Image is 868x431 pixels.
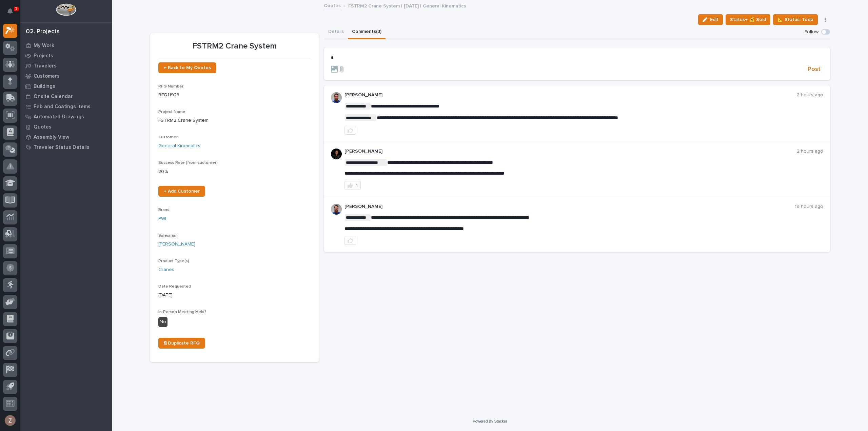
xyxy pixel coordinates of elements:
a: Onsite Calendar [20,91,112,101]
a: ⎘ Duplicate RFQ [158,338,205,349]
button: like this post [344,236,356,245]
p: Buildings [34,83,55,90]
div: Notifications1 [8,8,17,19]
button: users-avatar [3,413,17,428]
a: [PERSON_NAME] [158,241,195,248]
p: RFQ11923 [158,92,311,99]
p: 19 hours ago [795,204,823,210]
button: Comments (3) [348,25,386,39]
span: RFQ Number [158,84,183,89]
p: Travelers [34,63,57,69]
p: Follow [805,29,818,35]
button: 1 [344,181,361,190]
button: Notifications [3,4,17,18]
a: Assembly View [20,132,112,142]
span: ← Back to My Quotes [164,65,211,70]
div: 02. Projects [26,28,60,36]
p: [PERSON_NAME] [344,92,797,98]
p: Customers [34,73,60,79]
span: Project Name [158,110,185,114]
span: ⎘ Duplicate RFQ [164,341,200,346]
a: Cranes [158,266,174,273]
button: like this post [344,126,356,135]
a: Quotes [20,122,112,132]
div: 1 [356,183,358,188]
span: 📐 Status: Todo [777,16,813,24]
a: My Work [20,40,112,51]
img: Workspace Logo [56,3,76,16]
a: ← Back to My Quotes [158,62,216,73]
button: 📐 Status: Todo [773,14,818,25]
p: 2 hours ago [797,92,823,98]
span: Salesman [158,234,178,238]
span: Date Requested [158,285,191,289]
p: [PERSON_NAME] [344,149,797,154]
a: Customers [20,71,112,81]
p: Automated Drawings [34,114,84,120]
img: 6hTokn1ETDGPf9BPokIQ [331,92,342,103]
p: FSTRM2 Crane System | [DATE] | General Kinematics [348,2,466,9]
p: Fab and Coatings Items [34,104,91,110]
a: Traveler Status Details [20,142,112,152]
button: Details [324,25,348,39]
p: Onsite Calendar [34,94,73,100]
span: In-Person Meeting Held? [158,310,206,314]
p: 1 [15,6,17,11]
p: Assembly View [34,134,69,140]
p: FSTRM2 Crane System [158,41,311,51]
span: Edit [710,17,718,23]
a: PWI [158,215,166,222]
a: Quotes [324,1,341,9]
p: Projects [34,53,53,59]
p: Traveler Status Details [34,144,90,151]
a: Buildings [20,81,112,91]
button: Edit [698,14,723,25]
button: Post [805,65,823,73]
p: My Work [34,43,54,49]
span: Success Rate (from customer) [158,161,218,165]
p: [DATE] [158,292,311,299]
a: + Add Customer [158,186,205,197]
a: Projects [20,51,112,61]
p: Quotes [34,124,52,130]
button: Status→ 💰 Sold [726,14,770,25]
div: No [158,317,167,327]
span: Brand [158,208,170,212]
a: Powered By Stacker [473,419,507,423]
a: Travelers [20,61,112,71]
p: 2 hours ago [797,149,823,154]
a: General Kinematics [158,142,200,150]
img: 1cuUYOxSRWZudHgABrOC [331,149,342,159]
p: [PERSON_NAME] [344,204,795,210]
a: Fab and Coatings Items [20,101,112,112]
a: Automated Drawings [20,112,112,122]
img: 6hTokn1ETDGPf9BPokIQ [331,204,342,215]
p: 20 % [158,168,311,175]
span: + Add Customer [164,189,200,194]
span: Product Type(s) [158,259,189,263]
span: Post [808,65,821,73]
span: Customer [158,135,178,139]
p: FSTRM2 Crane System [158,117,311,124]
span: Status→ 💰 Sold [730,16,766,24]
